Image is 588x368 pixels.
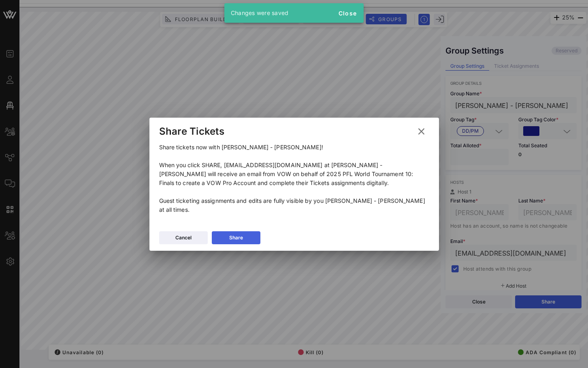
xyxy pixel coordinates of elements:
button: Cancel [159,231,208,244]
span: Changes were saved [231,9,289,16]
span: Close [338,10,357,17]
p: Share tickets now with [PERSON_NAME] - [PERSON_NAME]! When you click SHARE, [EMAIL_ADDRESS][DOMAI... [159,143,429,214]
button: Close [334,6,360,20]
button: Share [212,231,260,244]
div: Share [229,234,243,242]
div: Cancel [175,234,192,242]
div: Share Tickets [159,125,224,138]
